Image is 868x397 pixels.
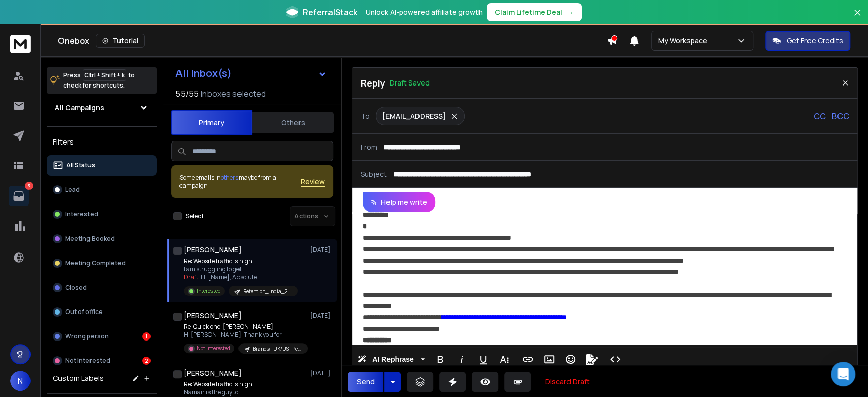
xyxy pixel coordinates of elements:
button: Underline (Ctrl+U) [473,349,493,370]
button: Insert Image (Ctrl+P) [540,349,559,370]
h3: Custom Labels [53,373,104,383]
p: Brands_UK/US_Performance-marketing [253,345,302,353]
p: Naman is the guy to [184,388,306,396]
p: [DATE] [310,311,333,320]
button: Primary [171,110,252,135]
p: Meeting Booked [65,235,115,243]
p: Get Free Credits [787,36,843,46]
span: Draft: [184,273,200,281]
p: My Workspace [658,36,711,46]
label: Select [186,212,204,220]
button: More Text [495,349,514,370]
span: others [221,173,238,182]
button: Meeting Booked [47,229,157,249]
button: Interested [47,204,157,224]
span: 55 / 55 [175,88,199,100]
button: Meeting Completed [47,253,157,273]
button: Insert Link (Ctrl+K) [518,349,537,370]
div: 1 [142,332,151,341]
h3: Inboxes selected [201,88,266,100]
p: Out of office [65,308,103,316]
p: All Status [66,161,95,169]
span: AI Rephrase [370,355,416,364]
p: Re: Website traffic is high. [184,257,298,265]
button: Closed [47,277,157,298]
p: Press to check for shortcuts. [63,70,135,91]
button: Italic (Ctrl+I) [452,349,471,370]
button: Claim Lifetime Deal→ [487,3,582,21]
p: Not Interested [197,345,230,352]
p: 3 [25,182,33,190]
button: Close banner [851,6,864,31]
h1: [PERSON_NAME] [184,310,242,321]
p: [DATE] [310,369,333,377]
p: Re: Quick one, [PERSON_NAME] — [184,323,306,331]
p: Reply [361,76,385,90]
p: Draft Saved [390,78,430,88]
div: 2 [142,357,151,365]
div: Some emails in maybe from a campaign [179,174,301,190]
button: Send [348,372,383,392]
p: CC [814,110,826,122]
button: Lead [47,180,157,200]
p: Interested [197,287,221,295]
button: Tutorial [96,34,145,48]
p: BCC [832,110,849,122]
span: → [566,7,574,17]
p: To: [361,111,372,121]
div: Open Intercom Messenger [831,362,855,386]
button: Bold (Ctrl+B) [431,349,450,370]
button: Discard Draft [537,372,598,392]
p: Closed [65,283,87,292]
p: Lead [65,186,80,194]
button: Help me write [363,192,435,212]
button: Review [301,177,325,187]
p: Re: Website traffic is high. [184,380,306,388]
p: [EMAIL_ADDRESS] [382,111,446,121]
p: Hi [PERSON_NAME], Thank you for [184,331,306,339]
button: All Campaigns [47,98,157,118]
h1: [PERSON_NAME] [184,245,242,255]
a: 3 [9,186,29,206]
h3: Filters [47,135,157,149]
p: Subject: [361,169,389,179]
button: N [10,371,31,391]
p: Not Interested [65,357,110,365]
button: Code View [606,349,625,370]
h1: [PERSON_NAME] [184,368,242,378]
p: I am struggling to get [184,265,298,273]
button: Not Interested2 [47,351,157,371]
span: Hi [Name], Absolute ... [201,273,261,281]
button: All Inbox(s) [167,63,335,83]
span: ReferralStack [303,6,357,18]
p: [DATE] [310,246,333,254]
h1: All Inbox(s) [175,68,232,78]
p: Interested [65,210,98,218]
div: Onebox [58,34,607,48]
button: All Status [47,155,157,176]
p: Wrong person [65,332,109,341]
p: From: [361,142,379,152]
p: Meeting Completed [65,259,126,267]
p: Unlock AI-powered affiliate growth [366,7,483,17]
button: Get Free Credits [765,31,850,51]
button: Wrong person1 [47,326,157,347]
button: AI Rephrase [355,349,427,370]
button: Out of office [47,302,157,322]
button: Others [252,111,334,134]
p: Retention_India_2variation [243,288,292,295]
h1: All Campaigns [55,103,104,113]
button: Emoticons [561,349,580,370]
span: Ctrl + Shift + k [83,69,126,81]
